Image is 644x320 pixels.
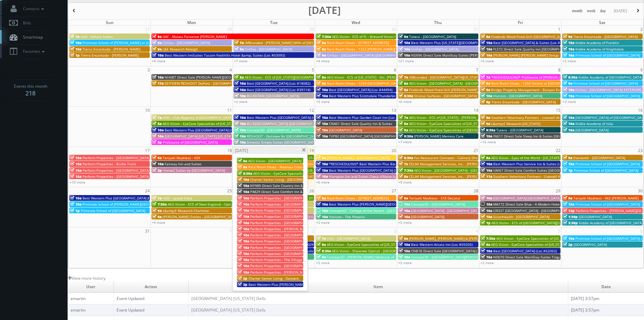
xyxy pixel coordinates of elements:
span: Perform Properties - [GEOGRAPHIC_DATA] [250,208,317,213]
span: Best Western Plus [GEOGRAPHIC_DATA] (Loc #11187) [329,168,415,173]
span: Horizon - The Phoenix [329,214,365,219]
span: Concept3D - College of the Desert - [GEOGRAPHIC_DATA] [329,208,420,213]
span: 10a [399,40,410,45]
span: Southern Veterinary Partners - Livewell Animal Urgent Care of Goodyear [493,174,611,179]
span: 10a [563,128,574,132]
span: AEG Vision - EyeCare Specialties of [US_STATE][PERSON_NAME] Eyecare Associates [253,171,387,176]
span: Primrose School of [GEOGRAPHIC_DATA] [81,208,145,213]
span: BU #07840 [GEOGRAPHIC_DATA] [247,93,299,98]
span: Tutera - [GEOGRAPHIC_DATA] [409,34,456,39]
span: AEG Vision - ECS of FL - Brevard Vision Care - [PERSON_NAME] [332,34,432,39]
span: 8a [316,81,326,86]
span: Cirillas - [GEOGRAPHIC_DATA] [411,47,458,51]
span: [PERSON_NAME] [PERSON_NAME] Group - [GEOGRAPHIC_DATA] - [STREET_ADDRESS] [493,53,628,58]
span: OR337 [GEOGRAPHIC_DATA] - [GEOGRAPHIC_DATA] [493,208,574,213]
a: +21 more [398,59,414,63]
span: 10a [481,93,492,98]
span: 10a [238,183,249,188]
span: AEG Vision - EyeCare Specialties of [US_STATE] – [PERSON_NAME] Vision [496,236,613,241]
span: 10a [234,134,246,138]
span: 8:30a [563,75,577,80]
span: VA067 Direct Sale Comfort Suites [GEOGRAPHIC_DATA] [493,168,581,173]
a: +2 more [234,99,247,104]
span: *RESCHEDULING* Best Western Plus Boulder [GEOGRAPHIC_DATA] (Loc #06179) [329,162,459,166]
span: 9a [399,128,408,132]
span: 6a [399,236,408,241]
span: Kiddie Academy of Franklin [575,40,619,45]
span: L&E Research Raleigh [163,47,198,51]
span: 9a [563,81,572,86]
span: 8a [316,75,326,80]
span: Fairway Inn and Suites [165,162,201,166]
span: 10a [238,196,249,200]
span: [GEOGRAPHIC_DATA] [GEOGRAPHIC_DATA] [493,196,560,200]
span: [GEOGRAPHIC_DATA] [US_STATE] [US_STATE] [165,134,236,138]
span: 8:30a [399,93,413,98]
span: 7a [152,115,162,120]
span: 7a [481,75,490,80]
span: 10a [399,202,410,207]
span: 10a [563,236,574,241]
span: Tierra Encantada - [GEOGRAPHIC_DATA] [492,100,556,104]
span: 10a [316,168,328,173]
span: 10a [234,121,246,126]
span: 10a [234,128,246,132]
span: Primrose School of [GEOGRAPHIC_DATA] [574,168,638,173]
span: Primrose School of [GEOGRAPHIC_DATA] [575,93,640,98]
span: ProSource of [GEOGRAPHIC_DATA] [163,140,218,145]
span: 10a [238,189,249,194]
span: Rack Room Shoes - [STREET_ADDRESS] [327,40,389,45]
span: 7:30a [316,34,331,39]
span: 10a [316,128,328,132]
span: 9a [563,196,572,200]
span: 1p [481,220,491,225]
span: TXP80 [GEOGRAPHIC_DATA] [GEOGRAPHIC_DATA] [329,134,407,138]
span: 8a [316,196,326,200]
span: Best Western Plus [GEOGRAPHIC_DATA] (Loc #62024) [247,115,333,120]
span: L&amp;E Research [US_STATE] [491,121,540,126]
span: 6:30a [399,155,413,160]
span: Smartmap [20,34,43,40]
span: 8a [316,47,326,51]
span: [GEOGRAPHIC_DATA] [575,128,609,132]
span: AEG Vision - EyeCare Specialties of [US_STATE] - [PERSON_NAME] Eyecare Associates - [PERSON_NAME] [163,121,330,126]
span: 9a [234,47,244,51]
a: +5 more [480,59,494,63]
span: 9:30a [481,128,495,132]
span: Best [GEOGRAPHIC_DATA] (Loc #44494) [329,87,392,92]
span: Primrose School of [PERSON_NAME] at [GEOGRAPHIC_DATA] [82,40,179,45]
span: 8a [399,174,408,179]
span: Primrose School of [GEOGRAPHIC_DATA] [573,81,638,86]
span: Perform Properties - [GEOGRAPHIC_DATA] [250,220,317,225]
span: 9a [481,121,490,126]
span: Rack Room Shoes - Newnan Crossings (No Rush) [248,165,326,169]
span: 3p [152,168,162,173]
span: 12p [563,208,575,213]
span: Southern Veterinary Partners - Livewell Animal Urgent Care of [PERSON_NAME] [491,115,620,120]
span: Best [GEOGRAPHIC_DATA] & Suites (Loc #37117) [493,40,571,45]
span: 1p [563,168,573,173]
span: Fox Restaurant Concepts - Culinary Dropout [414,155,485,160]
span: 7:30a [481,236,495,241]
span: 7a [152,196,162,200]
span: Best [GEOGRAPHIC_DATA] (Loc #39114) [247,87,310,92]
span: 10a [238,220,249,225]
span: Best Western Plus Garden Court Inn (Loc #05224) [329,115,409,120]
span: 8a [399,121,408,126]
span: AEG Vision - ECS of [US_STATE] - Drs. [PERSON_NAME] and [PERSON_NAME] [327,75,448,80]
span: HGV - Laurel Crest [163,196,192,200]
a: +6 more [398,99,412,104]
span: 10a [316,93,328,98]
span: Stratus Surfaces - [GEOGRAPHIC_DATA] Slab Gallery [414,93,498,98]
span: Teriyaki Madness - 318 Decatur [409,196,460,200]
span: 9a [399,196,408,200]
button: month [570,7,585,15]
span: 8:30a [238,171,252,176]
span: FL572 Direct Sale Quality Inn [GEOGRAPHIC_DATA] North I-75 [493,47,592,51]
span: ZEITVIEW RESHOOT DuPont - [GEOGRAPHIC_DATA], [GEOGRAPHIC_DATA] [165,81,281,86]
span: 10a [481,214,492,219]
button: week [585,7,598,15]
span: 8a [234,75,244,80]
span: Rack Room Shoes - 1256 Centre at [GEOGRAPHIC_DATA] [491,81,581,86]
span: Firebirds Wood Fired Grill [PERSON_NAME] [409,87,478,92]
